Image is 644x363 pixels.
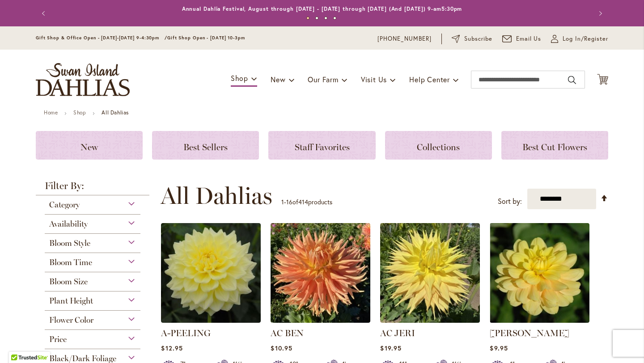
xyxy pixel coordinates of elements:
a: store logo [36,63,130,96]
a: AC BEN [271,328,304,338]
a: Best Sellers [152,131,259,160]
a: AC BEN [271,316,370,325]
span: $9.95 [490,344,508,352]
span: Visit Us [361,75,387,84]
span: 16 [286,198,292,206]
span: Collections [417,142,460,152]
span: Flower Color [49,315,93,325]
strong: All Dahlias [102,109,129,116]
span: Gift Shop Open - [DATE] 10-3pm [167,35,245,41]
button: 1 of 4 [306,17,309,20]
span: Shop [231,73,248,83]
a: AHOY MATEY [490,316,589,325]
span: Bloom Time [49,257,92,267]
span: Best Cut Flowers [522,142,587,152]
a: A-PEELING [161,328,211,338]
span: Staff Favorites [295,142,350,152]
button: 2 of 4 [315,17,318,20]
span: All Dahlias [161,182,272,209]
p: - of products [281,195,332,209]
a: Email Us [502,34,542,43]
a: Subscribe [452,34,492,43]
span: Price [49,334,67,344]
iframe: Launch Accessibility Center [7,331,32,356]
span: Our Farm [308,75,338,84]
button: Previous [36,4,54,22]
a: Best Cut Flowers [501,131,608,160]
img: AHOY MATEY [490,223,589,323]
span: Category [49,200,80,210]
a: Shop [73,109,86,116]
button: Next [590,4,608,22]
a: AC JERI [380,328,415,338]
span: $10.95 [271,344,292,352]
span: 414 [298,198,308,206]
a: [PHONE_NUMBER] [377,34,432,43]
span: Plant Height [49,296,93,306]
span: $12.95 [161,344,182,352]
strong: Filter By: [36,181,149,195]
span: New [271,75,285,84]
label: Sort by: [498,193,522,210]
button: 4 of 4 [333,17,336,20]
span: New [80,142,98,152]
span: Availability [49,219,88,229]
span: Gift Shop & Office Open - [DATE]-[DATE] 9-4:30pm / [36,35,167,41]
a: A-Peeling [161,316,261,325]
span: Subscribe [464,34,492,43]
img: AC Jeri [380,223,480,323]
a: AC Jeri [380,316,480,325]
span: 1 [281,198,284,206]
a: Collections [385,131,492,160]
img: AC BEN [271,223,370,323]
a: New [36,131,143,160]
span: Bloom Style [49,238,90,248]
span: Log In/Register [563,34,608,43]
span: Help Center [409,75,450,84]
span: Bloom Size [49,277,88,287]
button: 3 of 4 [324,17,327,20]
span: $19.95 [380,344,401,352]
a: Home [44,109,58,116]
span: Best Sellers [183,142,228,152]
a: Staff Favorites [268,131,375,160]
a: Log In/Register [551,34,608,43]
a: Annual Dahlia Festival, August through [DATE] - [DATE] through [DATE] (And [DATE]) 9-am5:30pm [182,5,462,12]
img: A-Peeling [161,223,261,323]
a: [PERSON_NAME] [490,328,569,338]
span: Email Us [516,34,542,43]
